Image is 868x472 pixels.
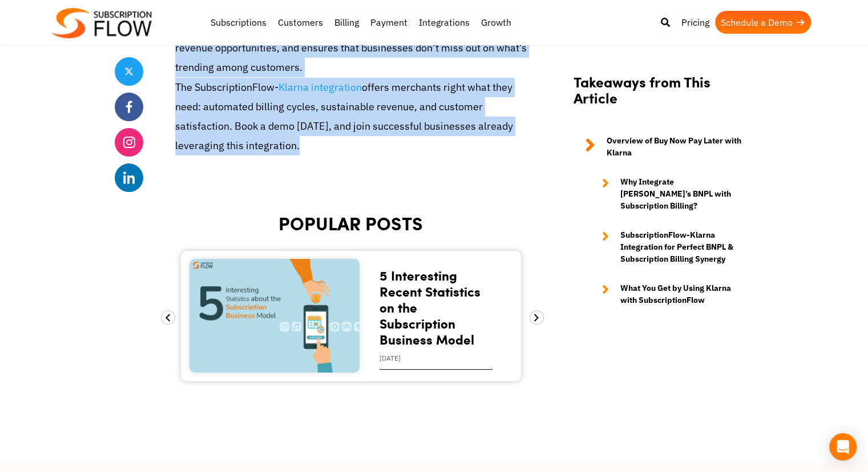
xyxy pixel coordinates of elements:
[620,177,742,213] strong: Why Integrate [PERSON_NAME]’s BNPL with Subscription Billing?
[574,74,742,118] h2: Takeaways from This Article
[676,11,715,34] a: Pricing
[380,266,481,349] a: 5 Interesting Recent Statistics on the Subscription Business Model
[829,433,857,461] div: Open Intercom Messenger
[175,78,527,156] p: The SubscriptionFlow- offers merchants right what they need: automated billing cycles, sustainabl...
[620,230,742,266] strong: SubscriptionFlow-Klarna Integration for Perfect BNPL & Subscription Billing Synergy
[278,81,362,94] a: Klarna integration
[620,283,742,307] strong: What You Get by Using Klarna with SubscriptionFlow
[715,11,811,34] a: Schedule a Demo
[365,11,413,34] a: Payment
[189,259,360,373] img: Interesting Facts about the Subscription Business Model
[574,135,742,159] a: Overview of Buy Now Pay Later with Klarna
[413,11,475,34] a: Integrations
[591,177,742,213] a: Why Integrate [PERSON_NAME]’s BNPL with Subscription Billing?
[52,8,152,38] img: Subscriptionflow
[591,283,742,307] a: What You Get by Using Klarna with SubscriptionFlow
[329,11,365,34] a: Billing
[380,347,492,370] div: [DATE]
[591,230,742,266] a: SubscriptionFlow-Klarna Integration for Perfect BNPL & Subscription Billing Synergy
[607,135,742,159] strong: Overview of Buy Now Pay Later with Klarna
[272,11,329,34] a: Customers
[475,11,517,34] a: Growth
[205,11,272,34] a: Subscriptions
[175,213,527,234] h2: POPULAR POSTS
